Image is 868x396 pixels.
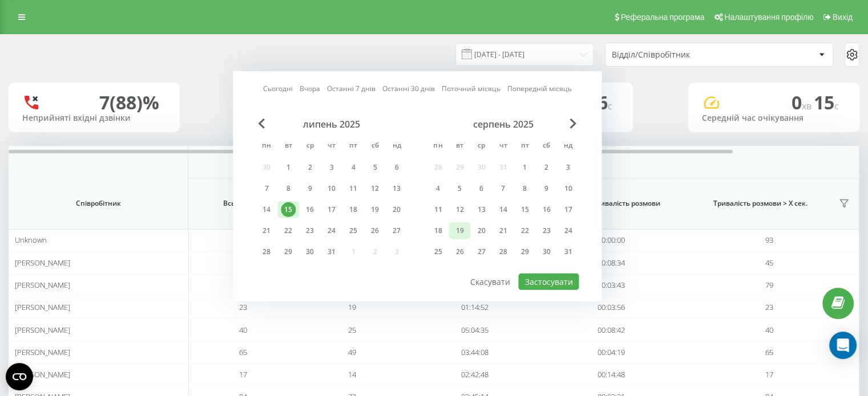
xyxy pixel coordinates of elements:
[259,244,274,259] div: 28
[621,13,705,22] span: Реферальна програма
[685,199,835,208] span: Тривалість розмови > Х сек.
[474,202,488,217] div: 13
[99,92,159,113] div: 7 (88)%
[543,229,680,251] td: 00:00:00
[539,223,554,238] div: 23
[452,223,467,238] div: 19
[829,332,857,359] div: Open Intercom Messenger
[608,100,612,112] span: c
[516,138,533,155] abbr: п’ятниця
[324,181,339,196] div: 10
[6,363,33,390] button: Open CMP widget
[324,160,339,175] div: 3
[281,244,296,259] div: 29
[368,181,382,196] div: 12
[557,222,579,239] div: нд 24 серп 2025 р.
[539,244,554,259] div: 30
[494,138,511,155] abbr: четвер
[470,222,492,239] div: ср 20 серп 2025 р.
[429,138,446,155] abbr: понеділок
[543,364,680,386] td: 00:14:48
[514,159,535,176] div: пт 1 серп 2025 р.
[194,199,274,208] span: Всього
[301,138,318,155] abbr: середа
[470,243,492,260] div: ср 27 серп 2025 р.
[277,159,299,176] div: вт 1 лип 2025 р.
[348,369,356,379] span: 14
[724,13,813,22] span: Налаштування профілю
[300,83,320,94] a: Вчора
[258,119,265,129] span: Previous Month
[263,83,293,94] a: Сьогодні
[389,223,404,238] div: 27
[464,273,516,290] button: Скасувати
[364,201,386,218] div: сб 19 лип 2025 р.
[346,223,361,238] div: 25
[302,181,317,196] div: 9
[449,222,470,239] div: вт 19 серп 2025 р.
[492,243,514,260] div: чт 28 серп 2025 р.
[407,319,543,341] td: 05:04:35
[368,223,382,238] div: 26
[386,201,407,218] div: нд 20 лип 2025 р.
[442,83,500,94] a: Поточний місяць
[814,90,839,115] span: 15
[302,223,317,238] div: 23
[495,244,510,259] div: 28
[364,180,386,197] div: сб 12 лип 2025 р.
[382,83,435,94] a: Останні 30 днів
[833,13,853,22] span: Вихід
[430,181,445,196] div: 4
[15,325,70,335] span: [PERSON_NAME]
[368,202,382,217] div: 19
[543,319,680,341] td: 00:08:42
[389,181,404,196] div: 13
[557,159,579,176] div: нд 3 серп 2025 р.
[517,244,532,259] div: 29
[15,280,70,290] span: [PERSON_NAME]
[15,347,70,357] span: [PERSON_NAME]
[535,243,557,260] div: сб 30 серп 2025 р.
[539,181,554,196] div: 9
[346,181,361,196] div: 11
[346,202,361,217] div: 18
[302,160,317,175] div: 2
[474,244,488,259] div: 27
[452,244,467,259] div: 26
[449,201,470,218] div: вт 12 серп 2025 р.
[492,180,514,197] div: чт 7 серп 2025 р.
[389,160,404,175] div: 6
[555,199,668,208] span: Середня тривалість розмови
[345,138,362,155] abbr: п’ятниця
[543,274,680,296] td: 00:03:43
[342,222,364,239] div: пт 25 лип 2025 р.
[348,302,356,312] span: 19
[407,364,543,386] td: 02:42:48
[427,222,449,239] div: пн 18 серп 2025 р.
[277,243,299,260] div: вт 29 лип 2025 р.
[474,181,488,196] div: 6
[507,83,572,94] a: Попередній місяць
[281,181,296,196] div: 8
[302,202,317,217] div: 16
[239,347,247,357] span: 65
[342,180,364,197] div: пт 11 лип 2025 р.
[517,202,532,217] div: 15
[612,50,748,60] div: Відділ/Співробітник
[321,243,342,260] div: чт 31 лип 2025 р.
[281,223,296,238] div: 22
[256,119,407,130] div: липень 2025
[517,160,532,175] div: 1
[342,159,364,176] div: пт 4 лип 2025 р.
[557,201,579,218] div: нд 17 серп 2025 р.
[427,201,449,218] div: пн 11 серп 2025 р.
[348,325,356,335] span: 25
[514,201,535,218] div: пт 15 серп 2025 р.
[324,223,339,238] div: 24
[324,244,339,259] div: 31
[449,243,470,260] div: вт 26 серп 2025 р.
[543,296,680,319] td: 00:03:56
[321,159,342,176] div: чт 3 лип 2025 р.
[765,235,773,245] span: 93
[765,280,773,290] span: 79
